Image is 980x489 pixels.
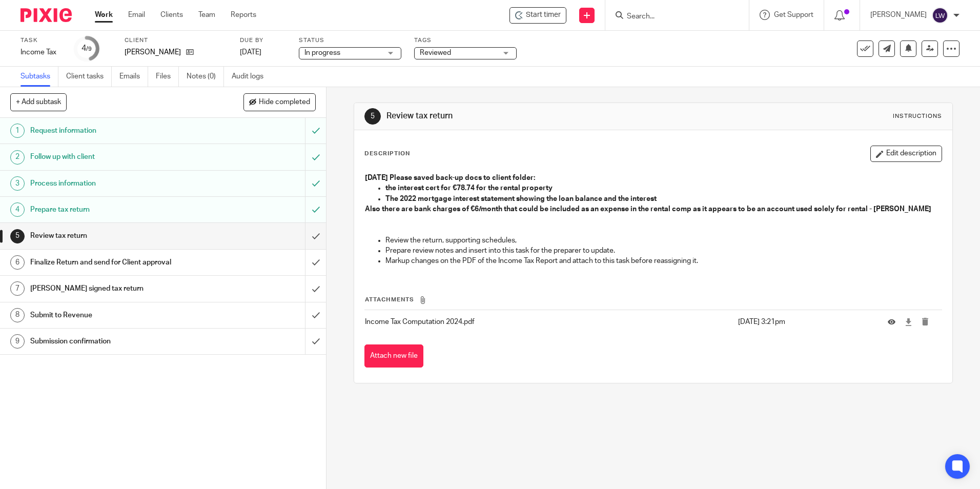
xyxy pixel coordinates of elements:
[240,49,261,56] span: [DATE]
[364,108,381,125] div: 5
[386,111,675,121] h1: Review tax return
[21,67,58,87] a: Subtasks
[30,281,207,296] h1: [PERSON_NAME] signed tax return
[30,228,207,243] h1: Review tax return
[10,334,25,349] div: 9
[10,229,25,243] div: 5
[10,202,25,217] div: 4
[30,149,207,165] h1: Follow up with client
[30,308,207,323] h1: Submit to Revenue
[231,10,256,20] a: Reports
[240,36,286,45] label: Due by
[364,150,410,158] p: Description
[10,176,25,191] div: 3
[774,11,813,18] span: Get Support
[385,256,941,266] p: Markup changes on the PDF of the Income Tax Report and attach to this task before reassigning it.
[30,202,207,217] h1: Prepare tax return
[365,206,931,213] strong: Also there are bank charges of €6/month that could be included as an expense in the rental comp a...
[420,49,451,56] span: Reviewed
[198,10,215,20] a: Team
[385,195,657,202] strong: The 2022 mortgage interest statement showing the loan balance and the interest
[893,112,942,120] div: Instructions
[385,235,941,246] p: Review the return, supporting schedules,
[30,334,207,349] h1: Submission confirmation
[21,36,62,45] label: Task
[932,7,948,24] img: svg%3E
[10,93,67,111] button: + Add subtask
[95,10,113,20] a: Work
[905,317,912,327] a: Download
[738,317,872,327] p: [DATE] 3:21pm
[21,8,72,22] img: Pixie
[365,174,535,181] strong: [DATE] Please saved back-up docs to client folder:
[385,185,553,192] strong: the interest cert for €78.74 for the rental property
[232,67,271,87] a: Audit logs
[10,308,25,322] div: 8
[365,317,732,327] p: Income Tax Computation 2024.pdf
[125,47,181,57] p: [PERSON_NAME]
[66,67,112,87] a: Client tasks
[21,47,62,57] div: Income Tax
[160,10,183,20] a: Clients
[30,176,207,191] h1: Process information
[125,36,227,45] label: Client
[365,297,414,302] span: Attachments
[870,10,927,20] p: [PERSON_NAME]
[385,246,941,256] p: Prepare review notes and insert into this task for the preparer to update.
[870,146,942,162] button: Edit description
[156,67,179,87] a: Files
[364,344,423,368] button: Attach new file
[626,12,718,22] input: Search
[526,10,561,21] span: Start timer
[509,7,566,24] div: Frank Murphy - Income Tax
[304,49,340,56] span: In progress
[259,98,310,107] span: Hide completed
[10,124,25,138] div: 1
[299,36,401,45] label: Status
[119,67,148,87] a: Emails
[10,255,25,270] div: 6
[10,150,25,165] div: 2
[187,67,224,87] a: Notes (0)
[86,46,92,52] small: /9
[10,281,25,296] div: 7
[30,255,207,270] h1: Finalize Return and send for Client approval
[30,123,207,138] h1: Request information
[414,36,517,45] label: Tags
[81,43,92,54] div: 4
[128,10,145,20] a: Email
[243,93,316,111] button: Hide completed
